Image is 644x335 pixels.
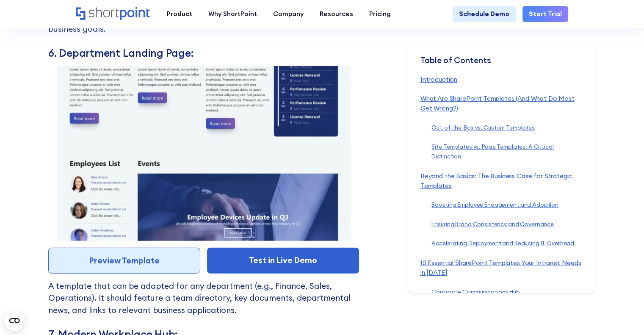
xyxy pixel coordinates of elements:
[159,6,200,22] a: Product
[76,7,151,21] a: Home
[200,6,265,22] a: Why ShortPoint
[320,9,353,19] div: Resources
[207,248,359,274] a: Test in Live Demo
[420,55,583,75] div: Table of Contents ‍
[312,6,361,22] a: Resources
[273,9,304,19] div: Company
[522,6,568,22] a: Start Trial
[208,9,257,19] div: Why ShortPoint
[369,9,391,19] div: Pricing
[420,172,572,189] a: Beyond the Basics: The Business Case for Strategic Templates‍
[4,310,25,331] button: Open CMP widget
[420,75,457,83] a: Introduction‍
[453,6,516,22] a: Schedule Demo
[431,288,520,295] a: Corporate Communications Hub‍
[431,143,553,160] a: Site Templates vs. Page Templates: A Critical Distinction‍
[431,220,554,227] a: Ensuring Brand Consistency and Governance‍
[167,9,192,19] div: Product
[431,240,574,247] a: Accelerating Deployment and Reducing IT Overhead‍
[431,124,534,131] a: Out-of-the-Box vs. Custom Templates‍
[420,94,575,112] a: What Are SharePoint Templates (And What Do Most Get Wrong?)‍
[48,47,359,60] h3: 6. Department Landing Page:
[265,6,312,22] a: Company
[431,201,558,208] a: Boosting Employee Engagement and Adoption‍
[361,6,399,22] a: Pricing
[420,258,581,276] a: 10 Essential SharePoint Templates Your Intranet Needs in [DATE]‍
[48,280,359,328] p: A template that can be adapted for any department (e.g., Finance, Sales, Operations). It should f...
[602,294,644,335] iframe: Chat Widget
[48,248,200,274] a: Preview Template
[48,66,359,241] img: Preview of Department Landing Page SharePoint Template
